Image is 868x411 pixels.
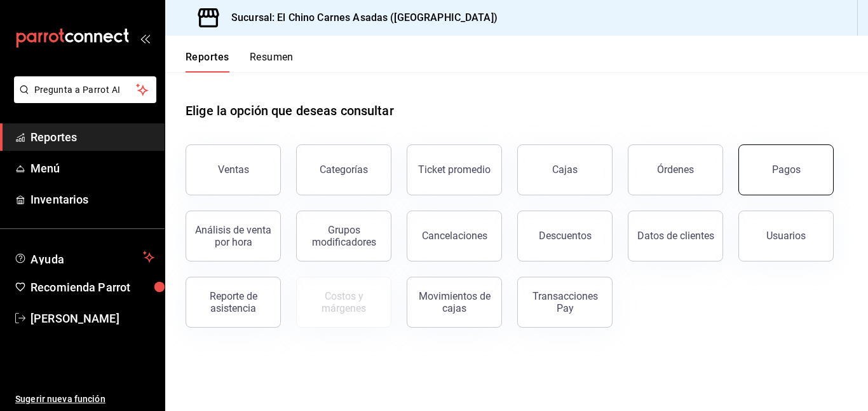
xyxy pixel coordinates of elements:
[517,211,613,261] button: Descuentos
[657,164,694,176] div: Órdenes
[186,51,229,73] button: Reportes
[194,224,273,248] div: Análisis de venta por hora
[186,144,281,195] button: Ventas
[738,144,834,195] button: Pagos
[738,211,834,261] button: Usuarios
[628,211,723,261] button: Datos de clientes
[296,144,391,195] button: Categorías
[250,51,294,73] button: Resumen
[407,277,502,328] button: Movimientos de cajas
[304,224,383,248] div: Grupos modificadores
[15,393,154,406] span: Sugerir nueva función
[552,164,578,176] div: Cajas
[221,10,498,25] h3: Sucursal: El Chino Carnes Asadas ([GEOGRAPHIC_DATA])
[772,164,801,176] div: Pagos
[31,279,154,296] span: Recomienda Parrot
[418,164,491,176] div: Ticket promedio
[637,230,714,242] div: Datos de clientes
[296,277,391,328] button: Contrata inventarios para ver este reporte
[186,51,294,73] div: navigation tabs
[517,277,613,328] button: Transacciones Pay
[539,230,592,242] div: Descuentos
[186,277,281,328] button: Reporte de asistencia
[31,310,154,327] span: [PERSON_NAME]
[31,129,154,146] span: Reportes
[186,211,281,261] button: Análisis de venta por hora
[415,290,494,314] div: Movimientos de cajas
[140,33,150,43] button: open_drawer_menu
[9,92,156,106] a: Pregunta a Parrot AI
[517,144,613,195] button: Cajas
[31,160,154,177] span: Menú
[296,211,391,261] button: Grupos modificadores
[320,164,368,176] div: Categorías
[31,249,138,265] span: Ayuda
[218,164,249,176] div: Ventas
[14,76,156,103] button: Pregunta a Parrot AI
[194,290,273,314] div: Reporte de asistencia
[422,230,487,242] div: Cancelaciones
[407,211,502,261] button: Cancelaciones
[31,191,154,208] span: Inventarios
[304,290,383,314] div: Costos y márgenes
[526,290,604,314] div: Transacciones Pay
[186,101,394,120] h1: Elige la opción que deseas consultar
[628,144,723,195] button: Órdenes
[34,83,137,97] span: Pregunta a Parrot AI
[766,230,806,242] div: Usuarios
[407,144,502,195] button: Ticket promedio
